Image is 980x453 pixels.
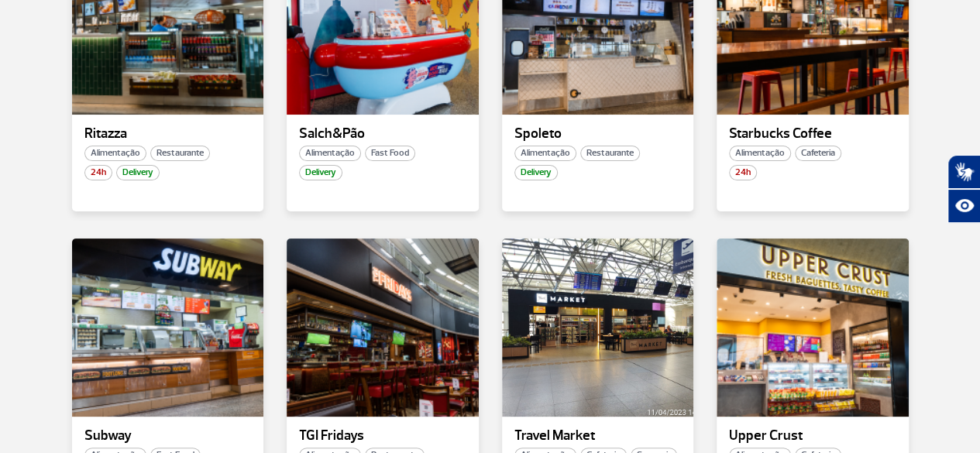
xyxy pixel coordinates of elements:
p: Subway [84,428,252,444]
span: Alimentação [299,146,361,161]
span: Restaurante [150,146,210,161]
button: Abrir recursos assistivos. [947,189,980,223]
p: Upper Crust [729,428,896,444]
span: Fast Food [365,146,415,161]
span: Alimentação [84,146,146,161]
span: 24h [729,165,757,180]
p: TGI Fridays [299,428,466,444]
button: Abrir tradutor de língua de sinais. [947,155,980,189]
span: Delivery [514,165,558,180]
span: Restaurante [580,146,640,161]
span: Cafeteria [795,146,841,161]
p: Spoleto [514,126,682,142]
p: Ritazza [84,126,252,142]
p: Salch&Pão [299,126,466,142]
span: Delivery [116,165,160,180]
p: Starbucks Coffee [729,126,896,142]
span: 24h [84,165,112,180]
div: Plugin de acessibilidade da Hand Talk. [947,155,980,223]
span: Alimentação [514,146,576,161]
span: Delivery [299,165,342,180]
p: Travel Market [514,428,682,444]
span: Alimentação [729,146,791,161]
